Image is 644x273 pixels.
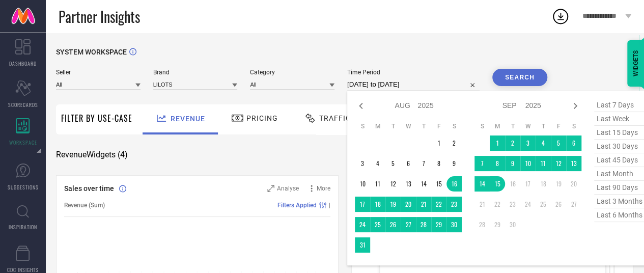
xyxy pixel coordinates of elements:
[520,197,536,212] td: Wed Sep 24 2025
[492,69,547,86] button: Search
[431,217,446,232] td: Fri Aug 29 2025
[370,122,385,130] th: Monday
[446,135,462,151] td: Sat Aug 02 2025
[401,197,416,212] td: Wed Aug 20 2025
[536,156,551,171] td: Thu Sep 11 2025
[505,176,520,192] td: Tue Sep 16 2025
[416,197,431,212] td: Thu Aug 21 2025
[505,197,520,212] td: Tue Sep 23 2025
[355,176,370,192] td: Sun Aug 10 2025
[385,122,401,130] th: Tuesday
[385,176,401,192] td: Tue Aug 12 2025
[505,122,520,130] th: Tuesday
[431,135,446,151] td: Fri Aug 01 2025
[474,197,490,212] td: Sun Sep 21 2025
[277,202,317,209] span: Filters Applied
[385,217,401,232] td: Tue Aug 26 2025
[355,122,370,130] th: Sunday
[347,78,480,91] input: Select time period
[8,101,38,108] span: SCORECARDS
[490,156,505,171] td: Mon Sep 08 2025
[566,122,581,130] th: Saturday
[401,156,416,171] td: Wed Aug 06 2025
[551,176,566,192] td: Fri Sep 19 2025
[355,217,370,232] td: Sun Aug 24 2025
[319,114,351,122] span: Traffic
[566,156,581,171] td: Sat Sep 13 2025
[56,69,141,76] span: Seller
[490,176,505,192] td: Mon Sep 15 2025
[355,156,370,171] td: Sun Aug 03 2025
[490,217,505,232] td: Mon Sep 29 2025
[416,156,431,171] td: Thu Aug 07 2025
[355,197,370,212] td: Sun Aug 17 2025
[56,48,127,56] span: SYSTEM WORKSPACE
[536,135,551,151] td: Thu Sep 04 2025
[431,176,446,192] td: Fri Aug 15 2025
[490,197,505,212] td: Mon Sep 22 2025
[551,122,566,130] th: Friday
[370,197,385,212] td: Mon Aug 18 2025
[8,183,39,191] span: SUGGESTIONS
[551,156,566,171] td: Fri Sep 12 2025
[370,176,385,192] td: Mon Aug 11 2025
[370,217,385,232] td: Mon Aug 25 2025
[317,185,330,192] span: More
[551,135,566,151] td: Fri Sep 05 2025
[520,122,536,130] th: Wednesday
[401,176,416,192] td: Wed Aug 13 2025
[385,197,401,212] td: Tue Aug 19 2025
[446,122,462,130] th: Saturday
[490,135,505,151] td: Mon Sep 01 2025
[446,156,462,171] td: Sat Aug 09 2025
[446,176,462,192] td: Sat Aug 16 2025
[401,122,416,130] th: Wednesday
[474,217,490,232] td: Sun Sep 28 2025
[520,176,536,192] td: Wed Sep 17 2025
[520,156,536,171] td: Wed Sep 10 2025
[551,7,570,25] div: Open download list
[355,237,370,253] td: Sun Aug 31 2025
[9,60,37,67] span: DASHBOARD
[370,156,385,171] td: Mon Aug 04 2025
[250,69,334,76] span: Category
[505,217,520,232] td: Tue Sep 30 2025
[505,135,520,151] td: Tue Sep 02 2025
[536,197,551,212] td: Thu Sep 25 2025
[551,197,566,212] td: Fri Sep 26 2025
[505,156,520,171] td: Tue Sep 09 2025
[569,100,581,112] div: Next month
[474,176,490,192] td: Sun Sep 14 2025
[536,176,551,192] td: Thu Sep 18 2025
[277,185,299,192] span: Analyse
[9,139,37,146] span: WORKSPACE
[401,217,416,232] td: Wed Aug 27 2025
[474,122,490,130] th: Sunday
[416,176,431,192] td: Thu Aug 14 2025
[56,150,128,160] span: Revenue Widgets ( 4 )
[329,202,330,209] span: |
[474,156,490,171] td: Sun Sep 07 2025
[347,69,480,76] span: Time Period
[431,122,446,130] th: Friday
[246,114,278,122] span: Pricing
[355,100,367,112] div: Previous month
[536,122,551,130] th: Thursday
[446,217,462,232] td: Sat Aug 30 2025
[171,115,205,123] span: Revenue
[9,223,37,231] span: INSPIRATION
[267,185,274,192] svg: Zoom
[59,6,140,27] span: Partner Insights
[416,122,431,130] th: Thursday
[490,122,505,130] th: Monday
[385,156,401,171] td: Tue Aug 05 2025
[566,135,581,151] td: Sat Sep 06 2025
[416,217,431,232] td: Thu Aug 28 2025
[153,69,238,76] span: Brand
[64,184,114,193] span: Sales over time
[566,197,581,212] td: Sat Sep 27 2025
[566,176,581,192] td: Sat Sep 20 2025
[431,156,446,171] td: Fri Aug 08 2025
[64,202,105,209] span: Revenue (Sum)
[431,197,446,212] td: Fri Aug 22 2025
